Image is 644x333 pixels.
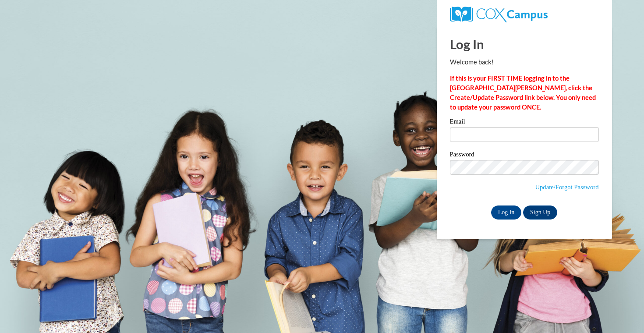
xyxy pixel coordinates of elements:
strong: If this is your FIRST TIME logging in to the [GEOGRAPHIC_DATA][PERSON_NAME], click the Create/Upd... [450,74,596,111]
img: COX Campus [450,7,548,22]
input: Log In [491,205,522,220]
a: Update/Forgot Password [535,184,598,191]
p: Welcome back! [450,57,599,67]
a: COX Campus [450,10,548,18]
h1: Log In [450,35,599,53]
label: Password [450,151,599,160]
label: Email [450,118,599,127]
a: Sign Up [523,205,557,220]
